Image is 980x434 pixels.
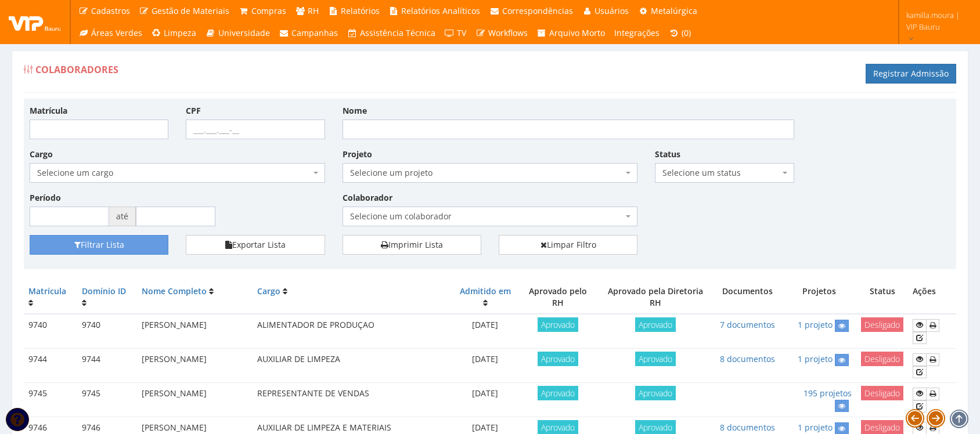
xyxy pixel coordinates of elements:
a: 8 documentos [720,353,775,364]
span: Campanhas [291,27,338,38]
label: Projeto [343,149,372,160]
a: 1 projeto [798,319,833,330]
a: Arquivo Morto [532,22,610,44]
span: Correspondências [502,5,573,16]
span: Selecione um cargo [30,163,325,183]
a: Admitido em [460,285,511,296]
a: Nome Completo [142,285,207,296]
span: Gestão de Materiais [152,5,229,16]
td: [DATE] [452,349,518,383]
a: Assistência Técnica [343,22,440,44]
button: Exportar Lista [186,235,325,255]
span: Aprovado [538,317,578,332]
img: logo [9,13,61,31]
label: CPF [186,105,201,117]
td: [PERSON_NAME] [137,383,253,417]
a: Registrar Admissão [866,64,956,84]
span: Workflows [488,27,528,38]
a: Áreas Verdes [74,22,147,44]
span: kamilla.moura | VIP Bauru [906,9,965,32]
a: Cargo [257,285,280,296]
label: Período [30,192,61,204]
span: Compras [251,5,286,16]
td: [DATE] [452,314,518,349]
a: 195 projetos [804,388,852,399]
span: Aprovado [538,386,578,400]
span: Aprovado [635,352,676,366]
span: Aprovado [635,386,676,400]
a: Domínio ID [82,285,126,296]
td: [DATE] [452,383,518,417]
td: REPRESENTANTE DE VENDAS [253,383,452,417]
span: Cadastros [91,5,130,16]
a: Matrícula [28,285,66,296]
th: Documentos [713,281,781,314]
span: Desligado [861,352,903,366]
td: AUXILIAR DE LIMPEZA [253,349,452,383]
span: RH [308,5,319,16]
a: TV [440,22,471,44]
a: 7 documentos [720,319,775,330]
span: Integrações [614,27,660,38]
td: [PERSON_NAME] [137,314,253,349]
span: TV [457,27,466,38]
a: Campanhas [275,22,343,44]
a: Imprimir Lista [343,235,481,255]
span: Arquivo Morto [549,27,605,38]
span: Desligado [861,386,903,400]
span: Metalúrgica [651,5,697,16]
span: até [109,207,136,226]
span: Áreas Verdes [91,27,142,38]
a: Limpeza [147,22,201,44]
a: (0) [664,22,696,44]
a: Limpar Filtro [499,235,637,255]
a: 1 projeto [798,422,833,433]
span: Aprovado [635,317,676,332]
span: Selecione um colaborador [343,207,638,226]
span: Assistência Técnica [360,27,435,38]
a: 1 projeto [798,353,833,364]
span: Selecione um status [662,167,779,179]
span: Relatórios [341,5,380,16]
span: Selecione um projeto [343,163,638,183]
td: 9740 [77,314,136,349]
th: Status [856,281,908,314]
a: 8 documentos [720,422,775,433]
span: Usuários [595,5,629,16]
td: 9745 [77,383,136,417]
a: Workflows [471,22,532,44]
td: [PERSON_NAME] [137,349,253,383]
span: Aprovado [538,352,578,366]
span: Selecione um cargo [37,167,311,179]
th: Aprovado pela Diretoria RH [598,281,713,314]
td: 9744 [77,349,136,383]
td: ALIMENTADOR DE PRODUÇAO [253,314,452,349]
button: Filtrar Lista [30,235,168,255]
td: 9740 [24,314,77,349]
span: Desligado [861,317,903,332]
th: Aprovado pelo RH [518,281,598,314]
th: Projetos [781,281,856,314]
th: Ações [908,281,956,314]
label: Matrícula [30,105,67,117]
a: Universidade [201,22,275,44]
td: 9744 [24,349,77,383]
label: Colaborador [343,192,392,204]
span: Colaboradores [35,63,118,76]
span: Universidade [218,27,270,38]
label: Nome [343,105,367,117]
span: Selecione um projeto [350,167,624,179]
span: (0) [682,27,691,38]
input: ___.___.___-__ [186,120,325,139]
label: Status [655,149,680,160]
span: Limpeza [164,27,196,38]
span: Relatórios Analíticos [401,5,480,16]
a: Integrações [610,22,664,44]
td: 9745 [24,383,77,417]
span: Selecione um colaborador [350,211,624,222]
span: Selecione um status [655,163,794,183]
label: Cargo [30,149,53,160]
